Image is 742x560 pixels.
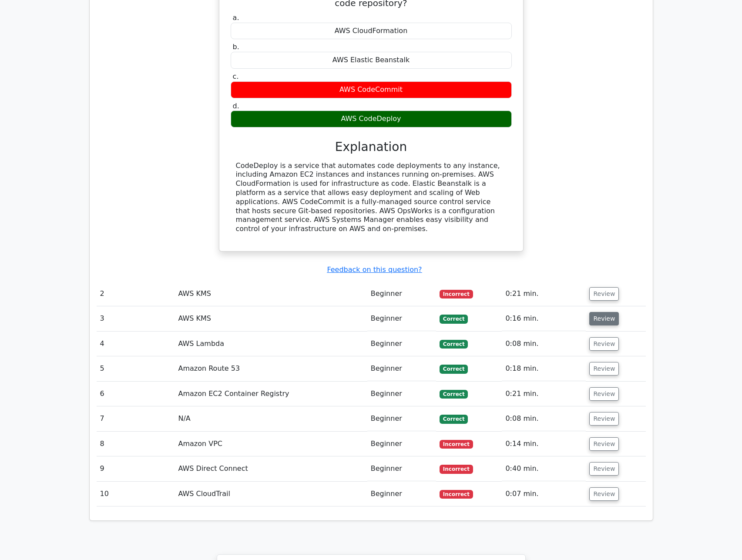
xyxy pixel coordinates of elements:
[175,282,367,306] td: AWS KMS
[175,432,367,456] td: Amazon VPC
[97,332,175,356] td: 4
[367,356,436,381] td: Beginner
[502,306,586,331] td: 0:16 min.
[440,365,468,373] span: Correct
[175,382,367,406] td: Amazon EC2 Container Registry
[589,387,619,401] button: Review
[175,456,367,481] td: AWS Direct Connect
[97,306,175,331] td: 3
[175,332,367,356] td: AWS Lambda
[502,282,586,306] td: 0:21 min.
[175,356,367,381] td: Amazon Route 53
[327,265,422,274] a: Feedback on this question?
[589,287,619,301] button: Review
[440,390,468,399] span: Correct
[231,111,512,127] div: AWS CodeDeploy
[236,161,507,234] div: CodeDeploy is a service that automates code deployments to any instance, including Amazon EC2 ins...
[231,52,512,69] div: AWS Elastic Beanstalk
[589,362,619,376] button: Review
[502,406,586,431] td: 0:08 min.
[502,332,586,356] td: 0:08 min.
[367,382,436,406] td: Beginner
[440,465,473,473] span: Incorrect
[589,337,619,351] button: Review
[367,406,436,431] td: Beginner
[589,412,619,426] button: Review
[367,306,436,331] td: Beginner
[175,482,367,506] td: AWS CloudTrail
[233,43,239,51] span: b.
[440,490,473,499] span: Incorrect
[367,282,436,306] td: Beginner
[97,282,175,306] td: 2
[589,312,619,325] button: Review
[502,382,586,406] td: 0:21 min.
[97,456,175,481] td: 9
[502,432,586,456] td: 0:14 min.
[440,315,468,323] span: Correct
[440,290,473,298] span: Incorrect
[367,332,436,356] td: Beginner
[231,81,512,98] div: AWS CodeCommit
[97,432,175,456] td: 8
[233,13,239,22] span: a.
[231,23,512,40] div: AWS CloudFormation
[367,482,436,506] td: Beginner
[440,440,473,449] span: Incorrect
[367,456,436,481] td: Beginner
[502,356,586,381] td: 0:18 min.
[236,140,507,154] h3: Explanation
[440,415,468,423] span: Correct
[589,462,619,476] button: Review
[175,306,367,331] td: AWS KMS
[97,356,175,381] td: 5
[97,382,175,406] td: 6
[589,437,619,451] button: Review
[440,340,468,349] span: Correct
[367,432,436,456] td: Beginner
[502,482,586,506] td: 0:07 min.
[589,487,619,501] button: Review
[233,72,239,80] span: c.
[175,406,367,431] td: N/A
[233,102,239,110] span: d.
[97,406,175,431] td: 7
[97,482,175,506] td: 10
[502,456,586,481] td: 0:40 min.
